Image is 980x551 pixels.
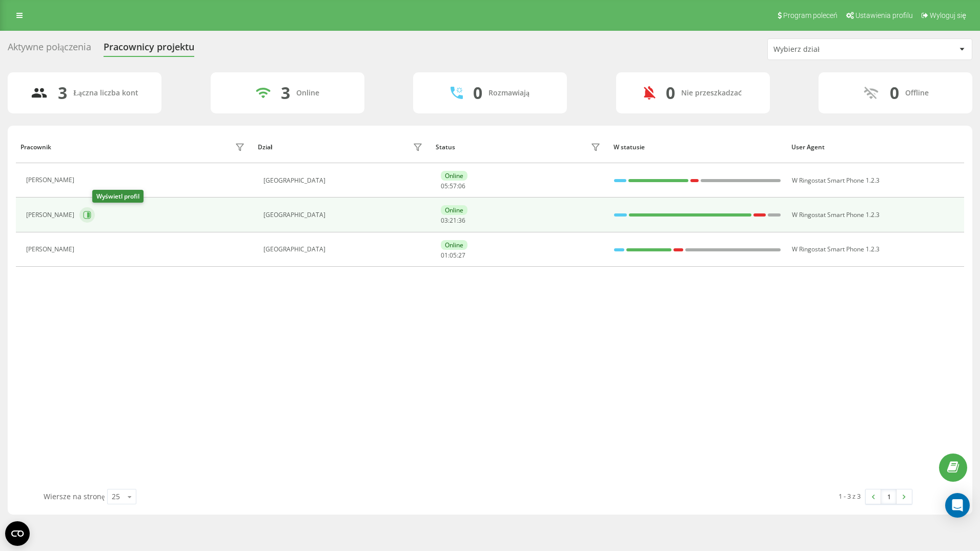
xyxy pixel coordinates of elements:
[792,176,880,185] span: W Ringostat Smart Phone 1.2.3
[441,217,465,224] div: : :
[458,216,465,225] span: 36
[458,182,465,190] span: 06
[441,205,467,215] div: Online
[8,42,91,57] div: Aktywne połączenia
[92,190,144,203] div: Wyświetl profil
[450,216,457,225] span: 21
[773,45,896,54] div: Wybierz dział
[458,251,465,260] span: 27
[44,491,105,501] span: Wiersze na stronę
[104,42,194,57] div: Pracownicy projektu
[792,210,880,219] span: W Ringostat Smart Phone 1.2.3
[441,171,467,181] div: Online
[21,144,51,151] div: Pracownik
[441,182,448,190] span: 05
[441,240,467,250] div: Online
[945,493,970,518] div: Open Intercom Messenger
[263,246,425,253] div: [GEOGRAPHIC_DATA]
[681,89,742,97] div: Nie przeszkadzać
[296,89,319,97] div: Online
[839,491,861,501] div: 1 - 3 z 3
[450,182,457,190] span: 57
[258,144,272,151] div: Dział
[441,183,465,190] div: : :
[488,89,529,97] div: Rozmawiają
[666,83,675,103] div: 0
[890,83,899,103] div: 0
[441,216,448,225] span: 03
[441,252,465,259] div: : :
[855,11,913,19] span: Ustawienia profilu
[436,144,455,151] div: Status
[26,176,77,184] div: [PERSON_NAME]
[930,11,966,19] span: Wyloguj się
[26,211,77,219] div: [PERSON_NAME]
[58,83,67,103] div: 3
[783,11,838,19] span: Program poleceń
[5,521,30,546] button: Open CMP widget
[791,144,959,151] div: User Agent
[26,246,77,253] div: [PERSON_NAME]
[263,177,425,184] div: [GEOGRAPHIC_DATA]
[614,144,782,151] div: W statusie
[450,251,457,260] span: 05
[281,83,290,103] div: 3
[792,245,880,253] span: W Ringostat Smart Phone 1.2.3
[905,89,929,97] div: Offline
[881,489,896,504] a: 1
[73,89,138,97] div: Łączna liczba kont
[263,211,425,219] div: [GEOGRAPHIC_DATA]
[112,491,120,502] div: 25
[473,83,482,103] div: 0
[441,251,448,260] span: 01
